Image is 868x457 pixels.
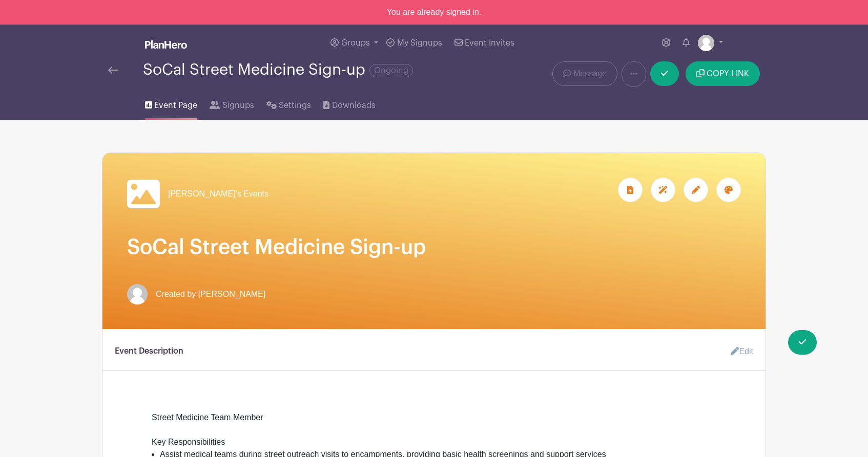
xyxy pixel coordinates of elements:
[323,87,375,120] a: Downloads
[154,99,197,112] span: Event Page
[127,178,268,210] a: [PERSON_NAME]'s Events
[127,235,741,259] h1: SoCal Street Medicine Sign-up
[552,61,617,86] a: Message
[341,39,370,47] span: Groups
[722,341,753,362] a: Edit
[156,288,265,300] span: Created by [PERSON_NAME]
[279,99,311,112] span: Settings
[698,35,714,51] img: default-ce2991bfa6775e67f084385cd625a349d9dcbb7a52a09fb2fda1e96e2d18dcdb.png
[115,346,183,356] h6: Event Description
[210,87,254,120] a: Signups
[143,61,413,78] div: SoCal Street Medicine Sign-up
[152,411,716,436] div: Street Medicine Team Member
[332,99,376,112] span: Downloads
[326,25,382,61] a: Groups
[168,188,268,200] span: [PERSON_NAME]'s Events
[266,87,311,120] a: Settings
[222,99,254,112] span: Signups
[145,87,197,120] a: Event Page
[127,284,148,304] img: default-ce2991bfa6775e67f084385cd625a349d9dcbb7a52a09fb2fda1e96e2d18dcdb.png
[450,25,519,61] a: Event Invites
[397,39,442,47] span: My Signups
[707,70,749,78] span: COPY LINK
[686,61,760,86] button: COPY LINK
[145,40,187,49] img: logo_white-6c42ec7e38ccf1d336a20a19083b03d10ae64f83f12c07503d8b9e83406b4c7d.svg
[573,68,607,80] span: Message
[382,25,446,61] a: My Signups
[369,64,413,77] span: Ongoing
[152,436,716,448] div: Key Responsibilities
[108,67,118,74] img: back-arrow-29a5d9b10d5bd6ae65dc969a981735edf675c4d7a1fe02e03b50dbd4ba3cdb55.svg
[465,39,514,47] span: Event Invites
